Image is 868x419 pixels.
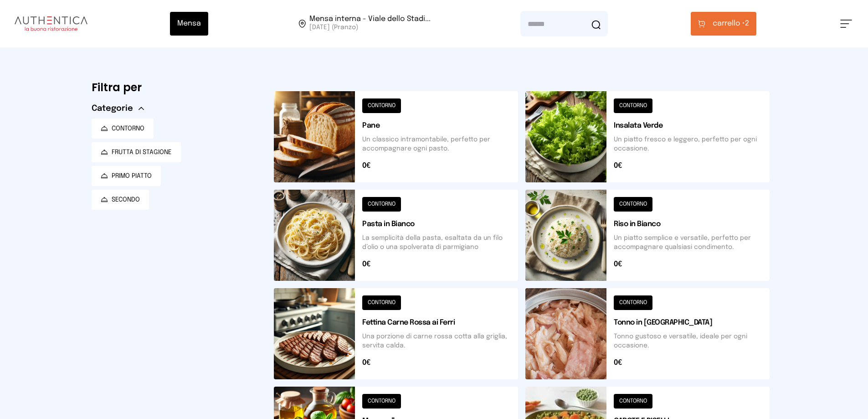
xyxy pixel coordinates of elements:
[713,18,745,29] span: carrello •
[170,12,208,36] button: Mensa
[112,195,140,204] span: SECONDO
[112,124,144,133] span: CONTORNO
[112,148,172,157] span: FRUTTA DI STAGIONE
[92,190,149,210] button: SECONDO
[92,102,144,115] button: Categorie
[92,142,181,162] button: FRUTTA DI STAGIONE
[15,16,87,31] img: logo.8f33a47.png
[309,16,431,32] span: Viale dello Stadio, 77, 05100 Terni TR, Italia
[112,171,152,181] span: PRIMO PIATTO
[691,12,756,36] button: carrello •2
[92,80,259,95] h6: Filtra per
[309,23,431,32] span: [DATE] (Pranzo)
[713,18,749,29] span: 2
[92,119,154,139] button: CONTORNO
[92,166,161,186] button: PRIMO PIATTO
[92,102,133,115] span: Categorie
